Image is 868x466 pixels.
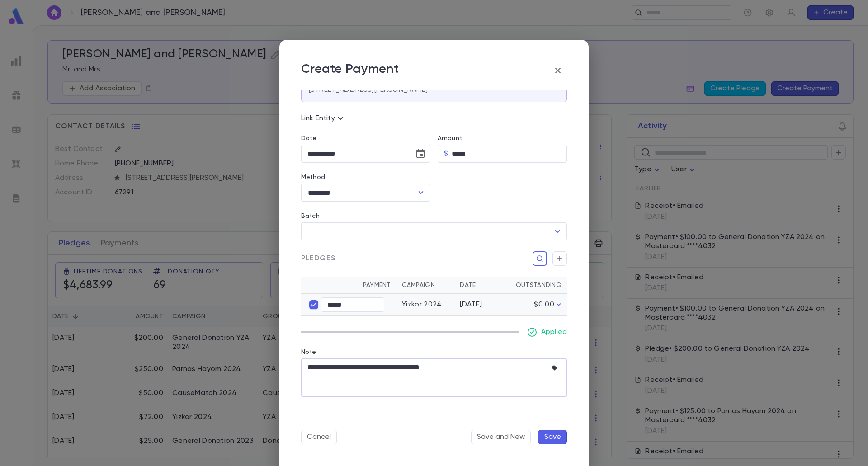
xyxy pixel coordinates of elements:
button: Save [538,430,567,444]
button: Open [551,225,564,238]
span: Pledges [301,254,335,263]
td: Yizkor 2024 [396,294,455,316]
button: Cancel [301,430,337,444]
button: Open [415,186,427,199]
label: Amount [438,135,462,142]
button: Save and New [471,430,531,444]
label: Batch [301,212,320,220]
label: Date [301,135,430,142]
button: Choose date, selected date is Sep 13, 2025 [411,145,429,163]
p: Create Payment [301,61,399,80]
label: Note [301,348,316,356]
th: Outstanding [503,277,567,294]
th: Campaign [396,277,455,294]
div: [DATE] [460,300,497,309]
p: Link Entity [301,113,346,124]
p: Applied [541,328,567,337]
label: Method [301,174,325,181]
th: Payment [301,277,396,294]
td: $0.00 [503,294,567,316]
p: $ [444,149,448,158]
th: Date [454,277,503,294]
